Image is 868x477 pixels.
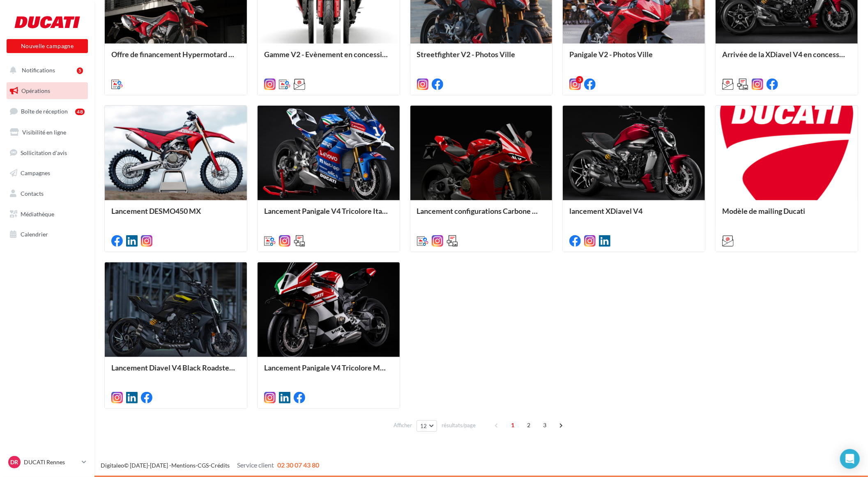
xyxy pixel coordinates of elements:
[5,102,90,120] a: Boîte de réception48
[264,50,393,67] div: Gamme V2 - Evènement en concession
[237,461,274,469] span: Service client
[522,419,535,432] span: 2
[576,76,583,83] div: 3
[101,462,319,469] span: © [DATE]-[DATE] - - -
[506,419,519,432] span: 1
[264,207,393,223] div: Lancement Panigale V4 Tricolore Italia MY25
[21,149,67,156] span: Sollicitation d'avis
[417,420,437,432] button: 12
[77,67,83,74] div: 5
[211,462,230,469] a: Crédits
[5,144,90,162] a: Sollicitation d'avis
[22,129,66,136] span: Visibilité en ligne
[538,419,551,432] span: 3
[722,50,851,67] div: Arrivée de la XDiavel V4 en concession
[101,462,124,469] a: Digitaleo
[21,231,48,238] span: Calendrier
[5,82,90,100] a: Opérations
[840,449,860,469] div: Open Intercom Messenger
[11,458,18,466] span: DR
[7,39,88,53] button: Nouvelle campagne
[569,207,698,223] div: lancement XDiavel V4
[21,190,44,197] span: Contacts
[198,462,209,469] a: CGS
[417,50,546,67] div: Streetfighter V2 - Photos Ville
[5,226,90,243] a: Calendrier
[277,461,319,469] span: 02 30 07 43 80
[417,207,546,223] div: Lancement configurations Carbone et Carbone Pro pour la Panigale V4
[5,206,90,223] a: Médiathèque
[111,364,240,380] div: Lancement Diavel V4 Black Roadster Livery
[722,207,851,223] div: Modèle de mailing Ducati
[111,50,240,67] div: Offre de financement Hypermotard 698 Mono
[21,87,50,94] span: Opérations
[569,50,698,67] div: Panigale V2 - Photos Ville
[442,421,476,429] span: résultats/page
[5,164,90,182] a: Campagnes
[24,458,78,466] p: DUCATI Rennes
[420,423,427,429] span: 12
[171,462,196,469] a: Mentions
[5,62,86,79] button: Notifications 5
[21,108,68,115] span: Boîte de réception
[7,454,88,470] a: DR DUCATI Rennes
[22,67,55,74] span: Notifications
[394,421,412,429] span: Afficher
[21,169,50,176] span: Campagnes
[5,124,90,141] a: Visibilité en ligne
[5,185,90,202] a: Contacts
[111,207,240,223] div: Lancement DESMO450 MX
[21,211,54,218] span: Médiathèque
[75,109,85,115] div: 48
[264,364,393,380] div: Lancement Panigale V4 Tricolore MY25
